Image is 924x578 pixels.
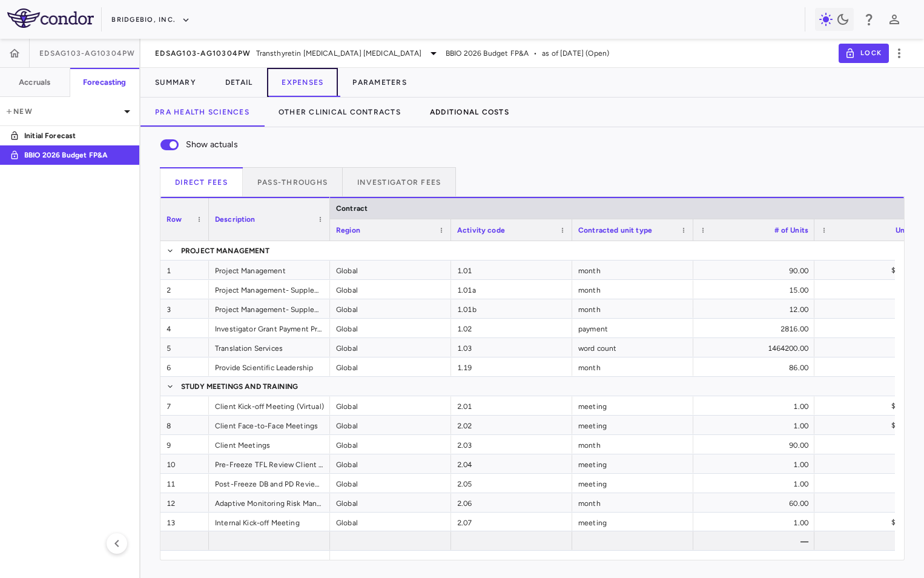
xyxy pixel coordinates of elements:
button: Detail [211,68,268,97]
div: 5 [160,338,209,357]
span: Show actuals [186,138,238,151]
span: EDSAG103-AG10304PW [39,48,136,58]
h6: Accruals [19,77,50,88]
div: Global [330,280,451,299]
span: Contract [336,204,368,213]
div: Global [330,396,451,415]
div: 9 [160,435,209,454]
div: 1.00 [693,416,814,434]
div: 13 [160,513,209,531]
div: meeting [572,416,693,434]
div: Internal Kick-off Meeting [209,513,330,531]
div: 60.00 [693,493,814,512]
div: Investigator Grant Payment Processing [209,319,330,337]
span: as of [DATE] (Open) [542,48,609,59]
div: month [572,493,693,512]
img: logo-full-SnFGN8VE.png [7,8,94,28]
div: Provide Scientific Leadership [209,357,330,376]
p: New [5,106,120,117]
div: 4 [160,319,209,337]
button: Parameters [338,68,421,97]
span: Activity code [457,226,505,234]
div: month [572,261,693,279]
div: Project Management- Supplemental Effort ([DATE]-[DATE]) [209,280,330,299]
div: Global [330,416,451,434]
label: Show actuals [153,132,238,158]
div: Client Kick-off Meeting (Virtual) [209,396,330,415]
button: Summary [140,68,211,97]
div: meeting [572,513,693,531]
div: 15.00 [693,280,814,299]
div: 1.00 [693,474,814,493]
div: meeting [572,454,693,473]
div: 1.01b [451,299,572,318]
div: 6 [160,357,209,376]
div: 10 [160,454,209,473]
button: BridgeBio, Inc. [111,10,190,30]
span: STUDY MEETINGS AND TRAINING [181,377,298,396]
div: Client Meetings [209,435,330,454]
div: Adaptive Monitoring Risk Management Meetings [209,493,330,512]
button: Investigator Fees [343,167,456,196]
div: 2.06 [451,493,572,512]
span: Row [167,215,182,224]
div: Project Management [209,261,330,279]
p: BBIO 2026 Budget FP&A [24,150,114,161]
div: Pre-Freeze TFL Review Client Meeting [209,454,330,473]
div: 11 [160,474,209,493]
div: Global [330,454,451,473]
div: 90.00 [693,261,814,279]
span: Region [336,226,360,234]
div: 2.04 [451,454,572,473]
div: Translation Services [209,338,330,357]
span: Contracted unit type [578,226,652,234]
div: 12.00 [693,299,814,318]
div: 1.02 [451,319,572,337]
div: meeting [572,474,693,493]
div: payment [572,319,693,337]
div: 1.19 [451,357,572,376]
div: 1.00 [693,396,814,415]
button: Expenses [267,68,338,97]
button: Direct Fees [160,167,243,196]
div: 1.03 [451,338,572,357]
button: PRA Health Sciences [140,98,264,127]
div: 2816.00 [693,319,814,337]
div: 2.07 [451,513,572,531]
span: BBIO 2026 Budget FP&A [446,48,529,59]
div: 1 [160,261,209,279]
span: EDSAG103-AG10304PW [155,48,251,58]
span: Description [215,215,256,224]
div: 8 [160,416,209,434]
div: Global [330,338,451,357]
div: 1464200.00 [693,338,814,357]
span: PROJECT MANAGEMENT [181,241,269,261]
div: month [572,435,693,454]
div: 2.01 [451,396,572,415]
div: Global [330,299,451,318]
div: month [572,357,693,376]
div: Global [330,513,451,531]
div: meeting [572,396,693,415]
span: • [533,48,537,59]
div: 1.00 [693,513,814,531]
div: 1.01a [451,280,572,299]
h6: Forecasting [83,77,127,88]
div: Global [330,474,451,493]
div: Project Management- Supplemental Effort (Jan2024-[DATE]) [209,299,330,318]
div: 2.03 [451,435,572,454]
div: month [572,299,693,318]
div: month [572,280,693,299]
div: 7 [160,396,209,415]
div: 86.00 [693,357,814,376]
div: — [693,531,814,550]
div: 1.01 [451,261,572,279]
div: Client Face-to-Face Meetings [209,416,330,434]
span: # of Units [774,226,809,234]
button: Pass-throughs [243,167,343,196]
div: Global [330,493,451,512]
div: Global [330,261,451,279]
div: Global [330,319,451,337]
div: 1.00 [693,454,814,473]
div: Post-Freeze DB and PD Review Client Meeting [209,474,330,493]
